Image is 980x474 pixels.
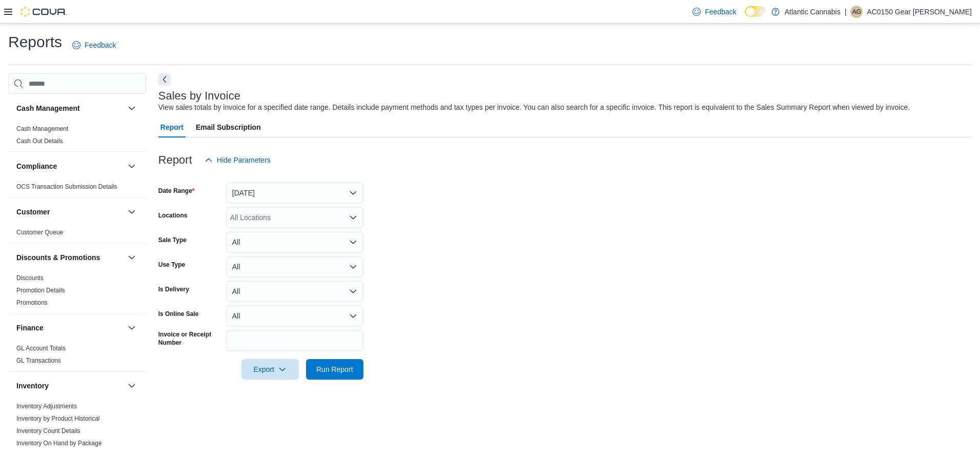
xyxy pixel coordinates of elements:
[16,229,63,236] a: Customer Queue
[16,403,77,410] a: Inventory Adjustments
[16,103,124,113] button: Cash Management
[745,17,745,17] span: Dark Mode
[126,322,138,334] button: Finance
[16,357,61,364] a: GL Transactions
[126,206,138,218] button: Customer
[16,183,117,191] span: OCS Transaction Submission Details
[16,252,100,263] h3: Discounts & Promotions
[16,323,44,333] h3: Finance
[745,6,766,17] input: Dark Mode
[16,381,49,391] h3: Inventory
[16,344,66,352] span: GL Account Totals
[126,380,138,392] button: Inventory
[158,73,171,86] button: Next
[16,357,61,365] span: GL Transactions
[158,154,192,166] h3: Report
[16,103,80,113] h3: Cash Management
[126,102,138,114] button: Cash Management
[16,286,65,294] span: Promotion Details
[8,181,146,197] div: Compliance
[16,415,100,422] a: Inventory by Product Historical
[226,306,363,326] button: All
[21,7,67,17] img: Cova
[226,281,363,302] button: All
[16,323,124,333] button: Finance
[16,183,117,190] a: OCS Transaction Submission Details
[867,6,972,18] p: AC0150 Gear [PERSON_NAME]
[16,440,102,447] a: Inventory On Hand by Package
[16,137,63,145] span: Cash Out Details
[226,256,363,277] button: All
[8,32,62,52] h1: Reports
[196,117,261,137] span: Email Subscription
[158,285,189,293] label: Is Delivery
[16,274,44,282] a: Discounts
[16,299,48,306] a: Promotions
[158,102,910,113] div: View sales totals by invoice for a specified date range. Details include payment methods and tax ...
[16,414,100,423] span: Inventory by Product Historical
[8,272,146,313] div: Discounts & Promotions
[16,427,80,434] a: Inventory Count Details
[158,310,199,318] label: Is Online Sale
[349,213,357,222] button: Open list of options
[306,359,363,380] button: Run Report
[16,287,65,294] a: Promotion Details
[16,137,63,145] a: Cash Out Details
[226,232,363,252] button: All
[16,161,124,171] button: Compliance
[16,274,44,282] span: Discounts
[126,160,138,172] button: Compliance
[200,150,275,170] button: Hide Parameters
[226,183,363,203] button: [DATE]
[160,117,183,137] span: Report
[16,207,124,217] button: Customer
[126,251,138,264] button: Discounts & Promotions
[158,330,222,347] label: Invoice or Receipt Number
[85,40,116,50] span: Feedback
[16,228,63,236] span: Customer Queue
[316,364,353,374] span: Run Report
[16,252,124,263] button: Discounts & Promotions
[16,207,50,217] h3: Customer
[16,402,77,410] span: Inventory Adjustments
[16,299,48,307] span: Promotions
[850,6,863,18] div: AC0150 Gear Mike
[16,381,124,391] button: Inventory
[688,2,740,22] a: Feedback
[158,211,188,220] label: Locations
[158,236,187,244] label: Sale Type
[16,125,68,133] span: Cash Management
[158,90,240,102] h3: Sales by Invoice
[8,226,146,243] div: Customer
[68,35,120,55] a: Feedback
[845,6,847,18] p: |
[158,261,185,269] label: Use Type
[16,125,68,132] a: Cash Management
[158,187,195,195] label: Date Range
[248,359,293,380] span: Export
[217,155,271,165] span: Hide Parameters
[852,6,861,18] span: AG
[16,345,66,352] a: GL Account Totals
[8,342,146,371] div: Finance
[16,427,80,435] span: Inventory Count Details
[8,123,146,151] div: Cash Management
[16,161,57,171] h3: Compliance
[705,7,736,17] span: Feedback
[785,6,841,18] p: Atlantic Cannabis
[241,359,299,380] button: Export
[16,439,102,447] span: Inventory On Hand by Package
